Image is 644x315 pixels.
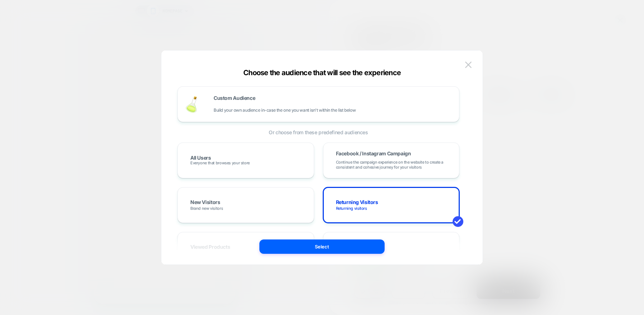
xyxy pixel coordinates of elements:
span: Facebook / Instagram Campaign [336,151,411,156]
span: Or choose from these predefined audiences [177,129,459,135]
img: close [465,62,472,68]
div: Choose the audience that will see the experience [161,68,483,77]
span: Returning Visitors [336,200,378,206]
span: Continue the campaign experience on the website to create a consistent and cohesive journey for y... [336,160,447,170]
span: Build your own audience in-case the one you want isn't within the list below [214,108,356,113]
button: Select [259,239,385,254]
span: Returning visitors [336,206,367,211]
